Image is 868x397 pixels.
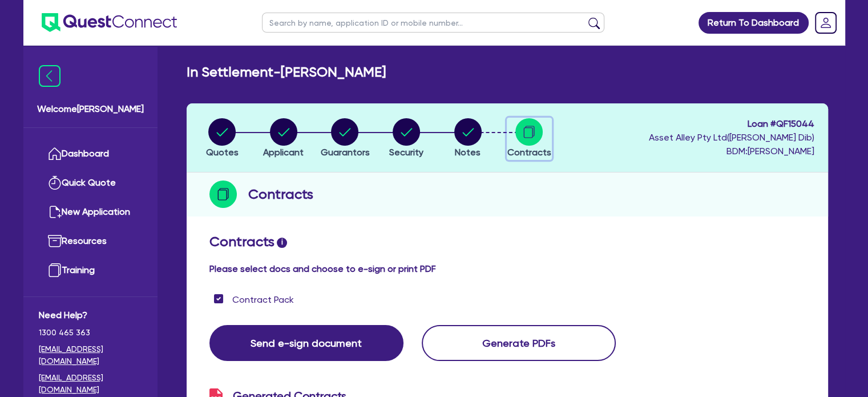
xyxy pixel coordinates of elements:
[39,169,142,198] a: Quick Quote
[205,118,239,160] button: Quotes
[320,118,370,160] button: Guarantors
[263,118,304,160] button: Applicant
[39,343,142,367] a: [EMAIL_ADDRESS][DOMAIN_NAME]
[48,263,62,277] img: training
[42,13,177,32] img: quest-connect-logo-blue
[48,176,62,190] img: quick-quote
[248,184,313,204] h2: Contracts
[39,65,60,87] img: icon-menu-close
[206,147,239,158] span: Quotes
[507,147,551,158] span: Contracts
[39,227,142,256] a: Resources
[209,181,237,208] img: step-icon
[187,64,386,81] h2: In Settlement - [PERSON_NAME]
[39,256,142,285] a: Training
[649,132,814,143] span: Asset Alley Pty Ltd ( [PERSON_NAME] Dib )
[232,293,294,307] label: Contract Pack
[37,102,144,116] span: Welcome [PERSON_NAME]
[320,147,369,158] span: Guarantors
[649,117,814,131] span: Loan # QF15044
[209,234,805,250] h2: Contracts
[454,118,482,160] button: Notes
[39,139,142,169] a: Dashboard
[48,234,62,248] img: resources
[39,327,142,339] span: 1300 465 363
[39,372,142,396] a: [EMAIL_ADDRESS][DOMAIN_NAME]
[277,238,287,248] span: i
[39,308,142,322] span: Need Help?
[422,325,616,361] button: Generate PDFs
[811,8,841,38] a: Dropdown toggle
[39,198,142,227] a: New Application
[209,263,805,274] h4: Please select docs and choose to e-sign or print PDF
[262,13,604,33] input: Search by name, application ID or mobile number...
[209,325,403,361] button: Send e-sign document
[263,147,304,158] span: Applicant
[389,118,424,160] button: Security
[48,205,62,219] img: new-application
[389,147,423,158] span: Security
[699,12,809,34] a: Return To Dashboard
[507,118,552,160] button: Contracts
[455,147,481,158] span: Notes
[649,145,814,158] span: BDM: [PERSON_NAME]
